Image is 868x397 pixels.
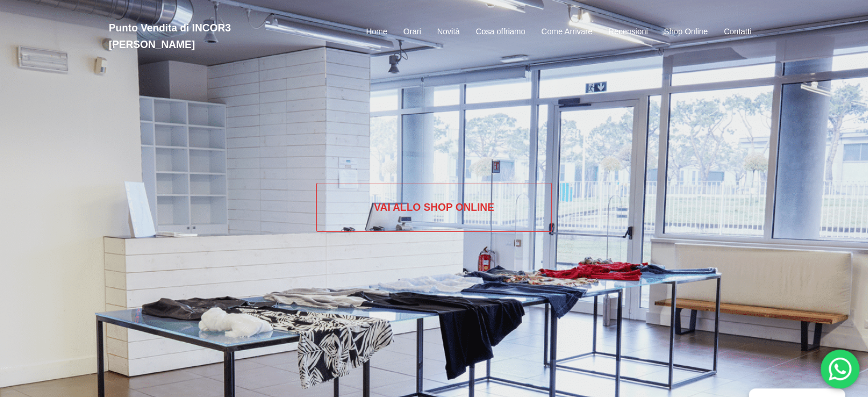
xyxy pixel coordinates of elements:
[664,25,708,39] a: Shop Online
[608,25,648,39] a: Recensioni
[821,350,859,388] div: 'Hai
[541,25,592,39] a: Come Arrivare
[437,25,460,39] a: Novità
[316,183,552,232] a: Vai allo SHOP ONLINE
[476,25,526,39] a: Cosa offriamo
[109,20,314,53] h2: Punto Vendita di INCOR3 [PERSON_NAME]
[366,25,387,39] a: Home
[724,25,751,39] a: Contatti
[403,25,421,39] a: Orari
